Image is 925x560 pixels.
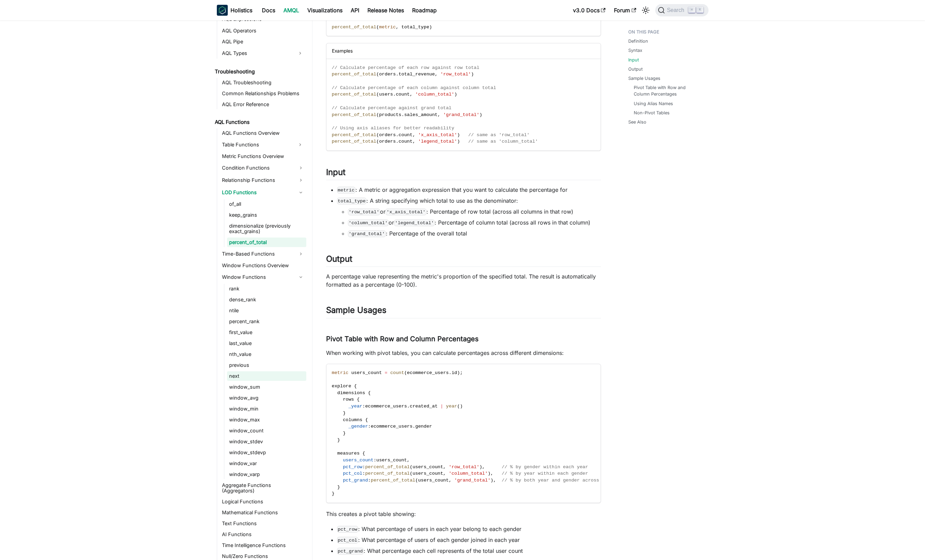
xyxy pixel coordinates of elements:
[220,248,306,259] a: Time-Based Functions
[227,404,306,414] a: window_min
[332,92,377,97] span: percent_of_total
[217,5,252,16] a: HolisticsHolistics
[402,25,430,30] span: total_type
[362,464,365,470] span: :
[348,424,368,429] span: _gender
[376,25,379,30] span: (
[227,317,306,326] a: percent_rank
[386,209,426,215] code: 'x_axis_total'
[443,112,479,117] span: 'grand_total'
[343,431,346,436] span: }
[628,57,639,63] a: Input
[227,339,306,348] a: last_value
[457,132,460,138] span: )
[410,464,412,470] span: (
[376,139,379,144] span: (
[454,478,491,483] span: 'grand_total'
[210,20,312,560] nav: Docs sidebar
[408,5,441,16] a: Roadmap
[220,272,306,283] a: Window Functions
[454,92,457,97] span: )
[227,295,306,304] a: dense_rank
[343,471,362,476] span: pct_col
[628,38,648,44] a: Definition
[655,4,708,16] button: Search (Command+K)
[343,411,346,416] span: }
[220,187,306,198] a: LOD Functions
[337,437,340,443] span: }
[396,25,398,30] span: ,
[449,464,479,470] span: 'row_total'
[363,5,408,16] a: Release Notes
[374,458,376,463] span: :
[502,471,588,476] span: // % by year within each gender
[396,132,398,138] span: .
[220,175,306,186] a: Relationship Functions
[665,7,688,13] span: Search
[449,370,451,375] span: .
[365,471,410,476] span: percent_of_total
[326,305,601,318] h2: Sample Usages
[332,72,377,77] span: percent_of_total
[379,112,401,117] span: products
[468,132,529,138] span: // same as 'row_total'
[332,491,335,496] span: }
[227,382,306,392] a: window_sum
[628,119,646,125] a: See Also
[368,478,371,483] span: :
[227,426,306,435] a: window_count
[412,471,443,476] span: users_count
[460,404,463,409] span: )
[385,370,388,375] span: =
[415,424,432,429] span: gender
[220,530,306,539] a: AI Functions
[343,417,362,422] span: columns
[337,526,358,533] code: pct_row
[407,370,449,375] span: ecommerce_users
[348,218,601,227] li: or : Percentage of column total (across all rows in that column)
[362,404,365,409] span: :
[220,152,306,161] a: Metric Functions Overview
[482,464,485,470] span: ,
[398,139,412,144] span: count
[348,230,386,237] code: 'grand_total'
[640,5,651,16] button: Switch between dark and light mode (currently light mode)
[410,471,412,476] span: (
[337,197,601,238] li: : A string specifying which total to use as the denominator:
[368,424,371,429] span: :
[379,92,393,97] span: users
[412,464,443,470] span: users_count
[348,229,601,238] li: : Percentage of the overall total
[294,48,306,59] button: Expand sidebar category 'AQL Types'
[429,25,432,30] span: )
[213,67,306,76] a: Troubleshooting
[326,335,601,343] h3: Pivot Table with Row and Column Percentages
[396,92,410,97] span: count
[438,112,440,117] span: ,
[404,370,407,375] span: (
[332,370,349,375] span: metric
[337,186,601,194] li: : A metric or aggregation expression that you want to calculate the percentage for
[227,459,306,468] a: window_var
[220,89,306,98] a: Common Relationships Problems
[493,478,496,483] span: ,
[227,328,306,337] a: first_value
[337,537,358,544] code: pct_col
[337,548,364,555] code: pct_grand
[332,25,377,30] span: percent_of_total
[443,464,446,470] span: ,
[396,72,398,77] span: .
[220,128,306,138] a: AQL Functions Overview
[227,371,306,381] a: next
[220,162,306,173] a: Condition Functions
[435,72,437,77] span: ,
[418,139,457,144] span: 'legend_total'
[337,390,365,396] span: dimensions
[379,139,396,144] span: orders
[326,272,601,289] p: A percentage value representing the metric's proportion of the specified total. The result is aut...
[337,547,601,555] li: : What percentage each cell represents of the total user count
[326,167,601,180] h2: Input
[220,508,306,517] a: Mathematical Functions
[376,92,379,97] span: (
[362,471,365,476] span: :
